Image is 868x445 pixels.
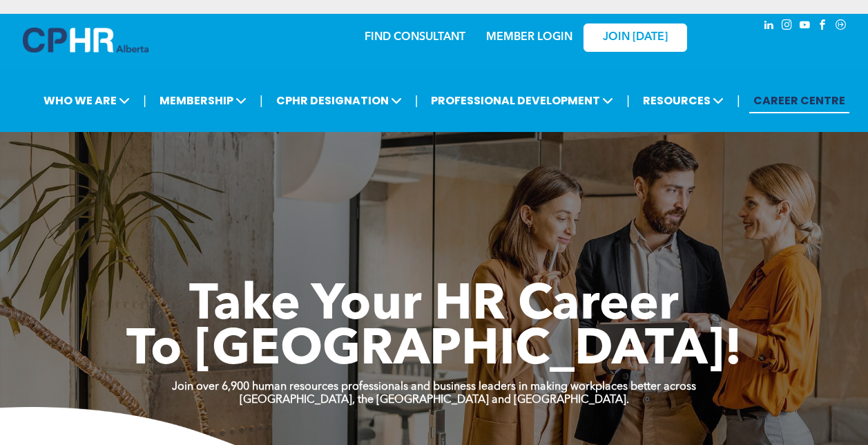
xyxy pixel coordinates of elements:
[189,281,679,331] span: Take Your HR Career
[365,32,465,43] a: FIND CONSULTANT
[240,395,629,406] strong: [GEOGRAPHIC_DATA], the [GEOGRAPHIC_DATA] and [GEOGRAPHIC_DATA].
[833,17,849,36] a: Social network
[737,86,740,115] li: |
[23,28,148,53] img: A blue and white logo for cp alberta
[172,381,696,392] strong: Join over 6,900 human resources professionals and business leaders in making workplaces better ac...
[584,23,687,52] a: JOIN [DATE]
[603,31,668,44] span: JOIN [DATE]
[143,86,146,115] li: |
[427,88,617,113] span: PROFESSIONAL DEVELOPMENT
[486,32,572,43] a: MEMBER LOGIN
[272,88,406,113] span: CPHR DESIGNATION
[415,86,418,115] li: |
[260,86,263,115] li: |
[749,88,849,113] a: CAREER CENTRE
[126,326,742,376] span: To [GEOGRAPHIC_DATA]!
[816,17,831,36] a: facebook
[780,17,795,36] a: instagram
[798,17,813,36] a: youtube
[762,17,777,36] a: linkedin
[155,88,251,113] span: MEMBERSHIP
[626,86,630,115] li: |
[39,88,134,113] span: WHO WE ARE
[639,88,728,113] span: RESOURCES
